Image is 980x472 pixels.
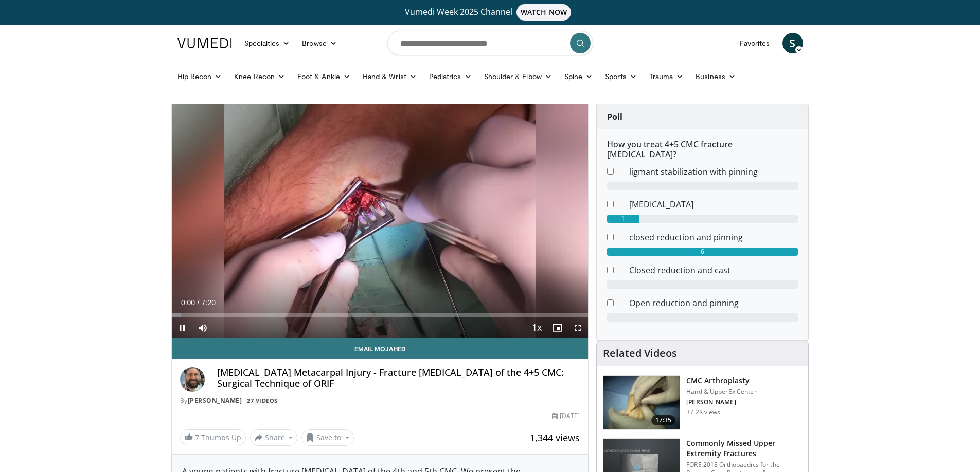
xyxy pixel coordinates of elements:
a: 27 Videos [244,396,281,405]
h4: Related Videos [603,347,677,360]
button: Enable picture-in-picture mode [547,317,567,338]
div: By [180,396,580,405]
span: 7 [195,432,199,442]
a: Favorites [734,33,776,53]
a: Specialties [238,33,296,53]
p: Hand & UpperEx Center [686,388,757,396]
h3: Commonly Missed Upper Extremity Fractures [686,438,802,459]
a: Business [689,66,742,87]
a: Vumedi Week 2025 ChannelWATCH NOW [179,4,801,21]
h3: CMC Arthroplasty [686,375,757,386]
a: [PERSON_NAME] [188,396,242,405]
a: Knee Recon [228,66,291,87]
a: S [782,33,803,53]
span: 17:35 [651,415,676,425]
a: Hand & Wrist [357,66,423,87]
div: Progress Bar [172,313,589,317]
a: Browse [296,33,343,53]
dd: Open reduction and pinning [621,297,806,309]
span: WATCH NOW [516,4,571,21]
img: VuMedi Logo [177,38,232,48]
h6: How you treat 4+5 CMC fracture [MEDICAL_DATA]? [607,140,798,159]
a: Foot & Ankle [291,66,357,87]
a: Spine [558,66,599,87]
div: 6 [607,248,798,256]
button: Playback Rate [526,317,547,338]
h4: [MEDICAL_DATA] Metacarpal Injury - Fracture [MEDICAL_DATA] of the 4+5 CMC: Surgical Technique of ... [217,367,580,389]
button: Fullscreen [567,317,588,338]
input: Search topics, interventions [387,31,593,55]
p: 37.2K views [686,408,720,417]
dd: ligmant stabilization with pinning [621,165,806,178]
button: Save to [301,429,354,446]
button: Pause [172,317,192,338]
a: Email Mojahed [172,338,589,359]
video-js: Video Player [172,104,589,338]
a: Trauma [643,66,690,87]
span: / [198,298,200,307]
a: Hip Recon [171,66,228,87]
dd: Closed reduction and cast [621,264,806,276]
dd: closed reduction and pinning [621,231,806,243]
img: 54618_0000_3.png.150x105_q85_crop-smart_upscale.jpg [603,376,680,429]
div: [DATE] [552,411,580,421]
button: Share [250,429,298,446]
a: Shoulder & Elbow [478,66,558,87]
button: Mute [192,317,213,338]
a: 17:35 CMC Arthroplasty Hand & UpperEx Center [PERSON_NAME] 37.2K views [603,375,802,430]
p: [PERSON_NAME] [686,398,757,406]
dd: [MEDICAL_DATA] [621,198,806,211]
strong: Poll [607,111,622,122]
div: 1 [607,215,639,223]
a: Sports [599,66,643,87]
a: 7 Thumbs Up [180,429,246,445]
span: 1,344 views [530,431,580,444]
a: Pediatrics [423,66,478,87]
img: Avatar [180,367,205,392]
span: 7:20 [202,298,216,307]
span: 0:00 [181,298,195,307]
